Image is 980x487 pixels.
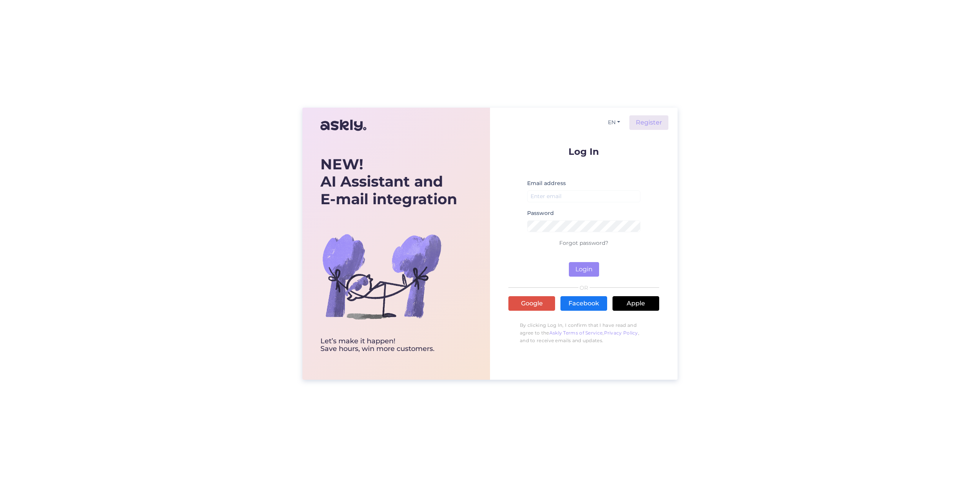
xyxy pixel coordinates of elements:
div: AI Assistant and E-mail integration [320,156,457,208]
a: Register [629,115,668,130]
button: Login [569,262,599,277]
b: NEW! [320,155,363,173]
a: Apple [612,296,659,311]
label: Password [527,209,554,217]
p: By clicking Log In, I confirm that I have read and agree to the , , and to receive emails and upd... [508,318,659,348]
a: Google [508,296,555,311]
p: Log In [508,147,659,156]
img: Askly [320,116,366,134]
span: OR [578,285,590,290]
a: Askly Terms of Service [549,330,603,336]
label: Email address [527,179,566,187]
div: Let’s make it happen! Save hours, win more customers. [320,338,457,353]
img: bg-askly [320,215,443,338]
a: Forgot password? [559,239,608,246]
button: EN [605,117,623,128]
input: Enter email [527,190,640,202]
a: Privacy Policy [604,330,638,336]
a: Facebook [560,296,607,311]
